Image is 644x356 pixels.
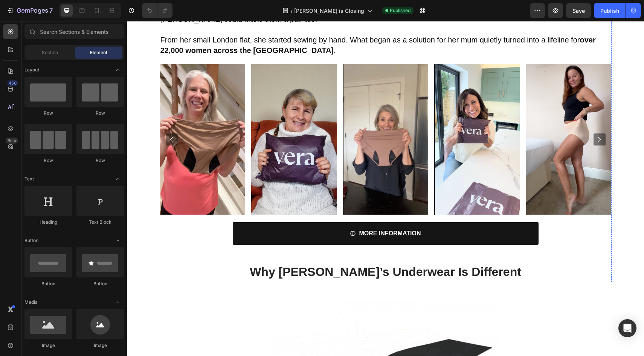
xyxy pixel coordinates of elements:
[24,110,72,117] div: Row
[24,299,38,306] span: Media
[399,43,484,194] img: gempages_532940531508970503-0435b3c0-c470-4ef5-b156-f1a8e08c9b4e.png
[42,49,58,56] span: Section
[76,280,124,287] div: Button
[6,138,18,144] div: Beta
[24,219,72,226] div: Heading
[123,244,394,258] strong: Why [PERSON_NAME]’s Underwear Is Different
[467,112,479,124] button: Carousel Next Arrow
[307,43,393,194] img: gempages_532940531508970503-42630a01-e23f-4b44-bdad-f064782c4d58.png
[24,157,72,164] div: Row
[112,296,124,308] span: Toggle open
[7,80,18,86] div: 450
[24,176,34,182] span: Text
[600,7,619,15] div: Publish
[76,219,124,226] div: Text Block
[90,49,107,56] span: Element
[24,342,72,349] div: Image
[127,21,644,356] iframe: Design area
[24,237,38,244] span: Button
[106,201,412,224] a: MORE INFORMATION
[618,319,636,337] div: Open Intercom Messenger
[76,342,124,349] div: Image
[24,67,39,73] span: Layout
[24,280,72,287] div: Button
[232,209,294,215] strong: MORE INFORMATION
[390,7,411,14] span: Published
[572,8,585,14] span: Save
[112,173,124,185] span: Toggle open
[49,6,53,15] p: 7
[142,3,172,18] div: Undo/Redo
[294,7,364,15] span: [PERSON_NAME] is Closing
[216,43,301,194] img: gempages_532940531508970503-0b22b5fd-f364-4945-949c-983f573ff9e8.png
[76,110,124,117] div: Row
[24,24,124,39] input: Search Sections & Elements
[566,3,591,18] button: Save
[3,3,56,18] button: 7
[112,64,124,76] span: Toggle open
[112,235,124,247] span: Toggle open
[76,157,124,164] div: Row
[291,7,293,15] span: /
[594,3,626,18] button: Publish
